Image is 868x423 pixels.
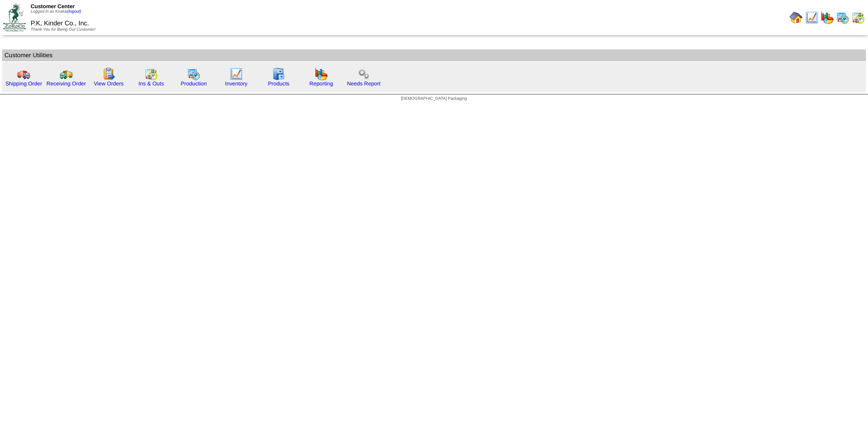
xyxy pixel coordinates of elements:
img: graph.gif [821,11,834,24]
img: calendarprod.gif [187,67,200,81]
span: Customer Center [31,3,75,9]
img: line_graph.gif [805,11,818,24]
img: line_graph.gif [230,67,243,81]
a: Receiving Order [47,81,86,87]
a: Shipping Order [5,81,42,87]
img: calendarinout.gif [145,67,158,81]
img: cabinet.gif [272,67,285,81]
img: graph.gif [315,67,328,81]
span: [DEMOGRAPHIC_DATA] Packaging [401,96,467,101]
img: workorder.gif [102,67,115,81]
span: Thank You for Being Our Customer! [31,27,96,32]
a: (logout) [67,9,81,14]
img: calendarprod.gif [836,11,849,24]
img: calendarinout.gif [852,11,865,24]
img: truck.gif [17,67,30,81]
a: View Orders [94,81,123,87]
a: Products [268,81,290,87]
a: Needs Report [347,81,380,87]
a: Reporting [309,81,333,87]
img: truck2.gif [60,67,73,81]
img: workflow.png [357,67,370,81]
td: Customer Utilities [2,49,866,61]
a: Inventory [225,81,248,87]
span: P.K, Kinder Co., Inc. [31,20,89,27]
span: Logged in as Ksakai [31,9,81,14]
img: ZoRoCo_Logo(Green%26Foil)%20jpg.webp [3,4,26,31]
a: Ins & Outs [139,81,164,87]
a: Production [181,81,207,87]
img: home.gif [790,11,803,24]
